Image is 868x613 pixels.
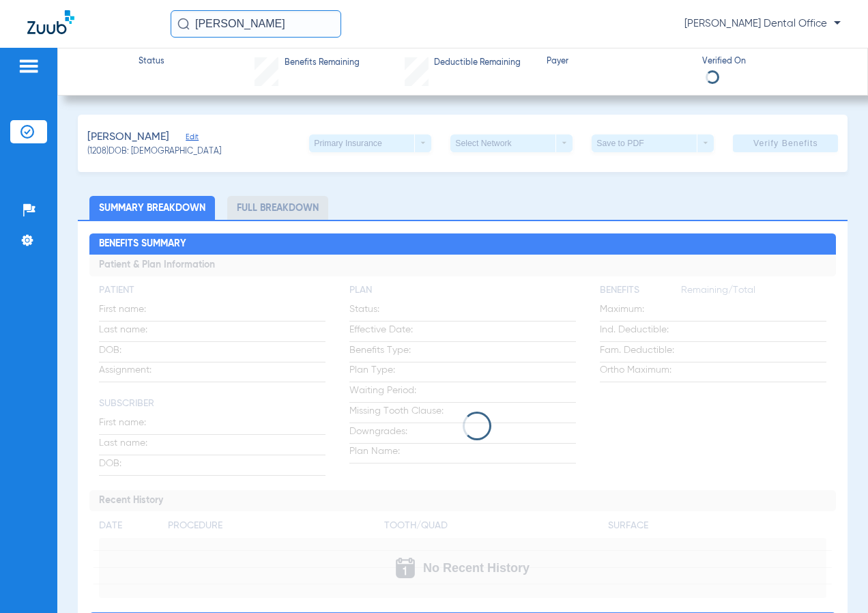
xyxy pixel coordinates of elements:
iframe: Chat Widget [800,547,868,613]
span: Verified On [702,56,846,68]
input: Search for patients [171,10,341,38]
span: [PERSON_NAME] Dental Office [684,17,841,31]
li: Full Breakdown [227,196,328,220]
img: hamburger-icon [18,58,40,74]
img: Zuub Logo [27,10,74,34]
span: Payer [547,56,691,68]
span: [PERSON_NAME] [87,129,169,146]
span: Benefits Remaining [285,57,360,70]
img: Search Icon [177,18,190,30]
h2: Benefits Summary [89,233,836,255]
span: Deductible Remaining [434,57,521,70]
span: (1208) DOB: [DEMOGRAPHIC_DATA] [87,146,221,158]
span: Status [139,56,164,68]
span: Edit [186,132,198,145]
li: Summary Breakdown [89,196,215,220]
